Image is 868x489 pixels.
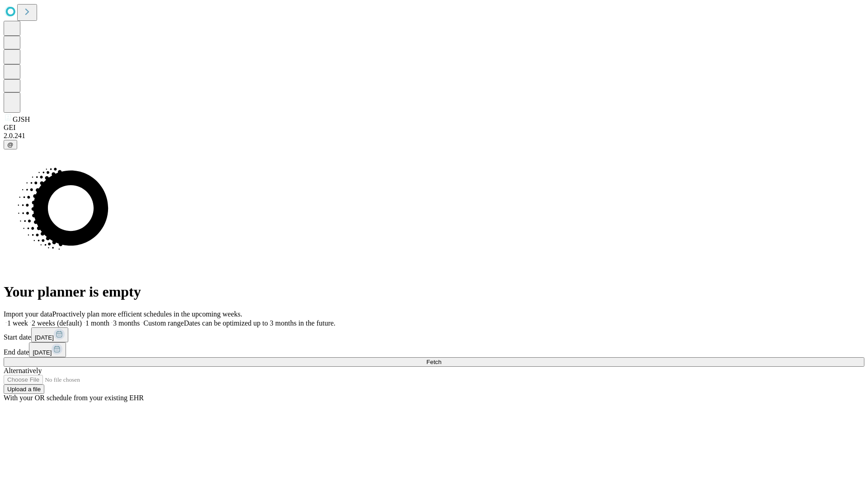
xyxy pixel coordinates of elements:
button: Fetch [4,357,864,367]
span: [DATE] [35,334,54,341]
span: Dates can be optimized up to 3 months in the future. [184,319,335,327]
span: Custom range [143,319,184,327]
span: 2 weeks (default) [32,319,82,327]
span: Proactively plan more efficient schedules in the upcoming weeks. [52,310,242,318]
span: Fetch [426,359,441,365]
span: Import your data [4,310,52,318]
span: 1 week [7,319,28,327]
div: Start date [4,327,864,342]
span: 3 months [113,319,140,327]
span: @ [7,141,14,148]
span: Alternatively [4,367,42,374]
div: End date [4,342,864,357]
h1: Your planner is empty [4,283,864,300]
button: [DATE] [29,342,66,357]
span: 1 month [85,319,109,327]
button: [DATE] [31,327,68,342]
span: [DATE] [33,349,52,356]
button: @ [4,140,17,149]
button: Upload a file [4,384,44,394]
div: GEI [4,124,864,132]
span: GJSH [13,115,30,123]
span: With your OR schedule from your existing EHR [4,394,144,402]
div: 2.0.241 [4,132,864,140]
